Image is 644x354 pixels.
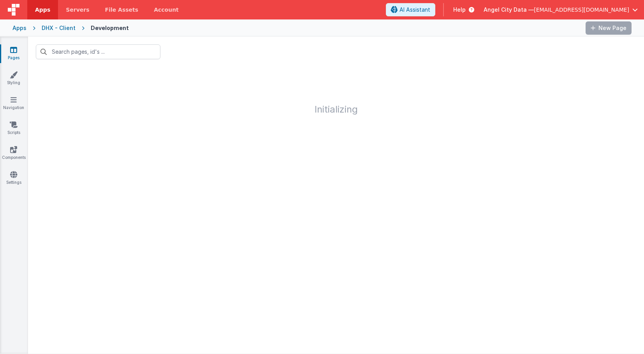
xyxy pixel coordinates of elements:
div: Development [91,24,129,32]
button: New Page [586,21,632,35]
button: Angel City Data — [EMAIL_ADDRESS][DOMAIN_NAME] [484,6,638,14]
span: Apps [35,6,50,14]
h1: Initializing [28,67,644,114]
div: Apps [12,24,26,32]
span: Angel City Data — [484,6,534,14]
span: AI Assistant [399,6,430,14]
span: [EMAIL_ADDRESS][DOMAIN_NAME] [534,6,629,14]
button: AI Assistant [386,3,435,16]
input: Search pages, id's ... [36,44,160,59]
span: Help [453,6,466,14]
span: File Assets [105,6,139,14]
div: DHX - Client [42,24,76,32]
span: Servers [66,6,89,14]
